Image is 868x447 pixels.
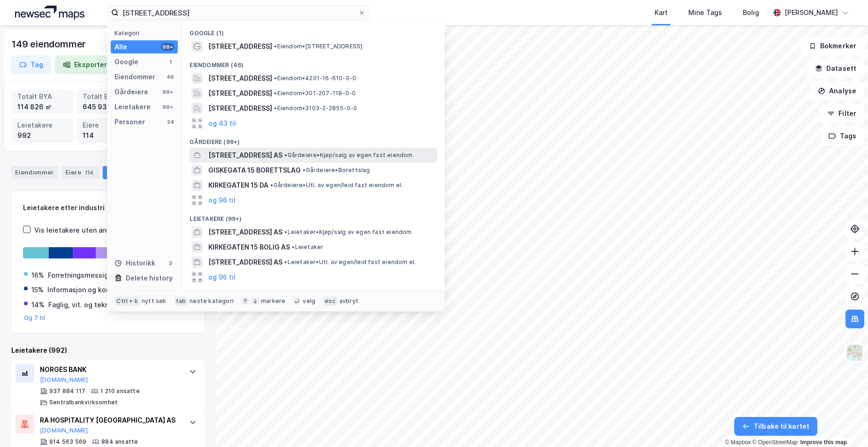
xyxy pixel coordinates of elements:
div: [PERSON_NAME] [784,7,838,18]
div: Personer [114,116,145,128]
span: [STREET_ADDRESS] AS [208,257,282,268]
div: 3 [167,259,174,267]
div: Leietakere [114,101,151,113]
iframe: Chat Widget [821,402,868,447]
div: 14% [31,299,45,311]
div: Sentralbankvirksomhet [49,399,118,406]
button: [DOMAIN_NAME] [40,427,88,434]
div: Mine Tags [688,7,722,18]
div: 884 ansatte [101,438,138,446]
div: Historikk [114,258,155,269]
div: Leietakere [17,120,68,130]
div: 46 [167,73,174,81]
span: • [284,228,287,235]
div: Kategori [114,30,178,37]
span: • [274,105,277,112]
div: nytt søk [142,297,167,305]
div: Totalt BYA [17,91,68,102]
div: velg [303,297,315,305]
span: GISKEGATA 15 BORETTSLAG [208,165,301,176]
img: Z [846,344,864,362]
button: og 96 til [208,195,236,206]
div: markere [261,297,285,305]
div: Eiendommer (46) [182,54,445,71]
div: Vis leietakere uten ansatte [34,225,123,236]
span: • [303,167,305,174]
div: Totalt BRA [83,91,133,102]
div: Kart [655,7,668,18]
button: Analyse [810,82,864,100]
div: Eiere [61,166,99,179]
div: Informasjon og kommunikasjon [47,284,149,295]
div: 24 [167,118,174,126]
button: og 96 til [208,272,236,283]
div: avbryt [339,297,358,305]
div: 992 [17,130,68,141]
div: neste kategori [190,297,234,305]
a: OpenStreetMap [752,439,798,446]
div: 99+ [161,103,174,111]
div: Leietakere (99+) [182,208,445,225]
div: Eiendommer [11,166,58,179]
span: KIRKEGATEN 15 DA [208,180,268,191]
div: Forretningsmessig tjenesteyting [48,270,154,281]
span: • [284,152,287,159]
span: [STREET_ADDRESS] AS [208,227,282,238]
span: Gårdeiere • Utl. av egen/leid fast eiendom el. [270,182,403,189]
div: 114 [83,130,133,141]
div: NORGES BANK [40,364,180,375]
button: Tag [11,55,51,74]
span: • [274,75,277,82]
img: logo.a4113a55bc3d86da70a041830d287a7e.svg [15,6,84,20]
div: Gårdeiere (99+) [182,131,445,148]
div: 645 931 ㎡ [83,102,133,112]
button: Og 7 til [24,314,46,322]
div: Leietakere etter industri [23,202,193,213]
div: 914 563 569 [49,438,86,446]
div: Bolig [743,7,759,18]
button: Tags [821,127,864,145]
div: esc [323,296,337,306]
input: Søk på adresse, matrikkel, gårdeiere, leietakere eller personer [119,6,358,20]
span: • [270,182,273,189]
div: Leietakere [103,166,160,179]
div: Leietakere (992) [11,345,205,356]
span: • [274,90,277,97]
span: [STREET_ADDRESS] AS [208,150,282,161]
div: Gårdeiere [114,86,148,98]
button: Bokmerker [801,37,864,55]
div: 16% [31,270,44,281]
span: • [284,258,287,265]
div: RA HOSPITALITY [GEOGRAPHIC_DATA] AS [40,415,180,426]
button: Datasett [807,59,864,78]
span: Eiendom • [STREET_ADDRESS] [274,43,362,50]
span: [STREET_ADDRESS] [208,88,272,99]
span: [STREET_ADDRESS] [208,103,272,114]
button: [DOMAIN_NAME] [40,376,88,384]
div: Personer (24) [182,285,445,302]
span: Leietaker • Utl. av egen/leid fast eiendom el. [284,258,416,266]
div: Eiendommer [114,71,155,83]
div: Delete history [126,273,173,284]
a: Mapbox [725,439,751,446]
div: Google (1) [182,22,445,39]
span: • [292,243,295,250]
div: Google [114,56,138,68]
div: 15% [31,284,44,295]
span: Gårdeiere • Borettslag [303,167,370,174]
div: Faglig, vit. og tekn. tjenesteyting [48,299,157,311]
div: Ctrl + k [114,296,140,306]
a: Improve this map [800,439,847,446]
div: 1 210 ansatte [100,387,140,395]
button: og 43 til [208,118,236,129]
div: 99+ [161,88,174,96]
span: Leietaker [292,243,323,251]
div: Alle [114,41,127,53]
div: 1 [167,58,174,66]
span: Eiendom • 4201-16-610-0-0 [274,75,356,82]
button: Eksporter til Excel [55,55,142,74]
button: Tilbake til kartet [734,417,817,436]
div: 114 [83,168,95,177]
div: tab [174,296,188,306]
span: [STREET_ADDRESS] [208,41,272,52]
